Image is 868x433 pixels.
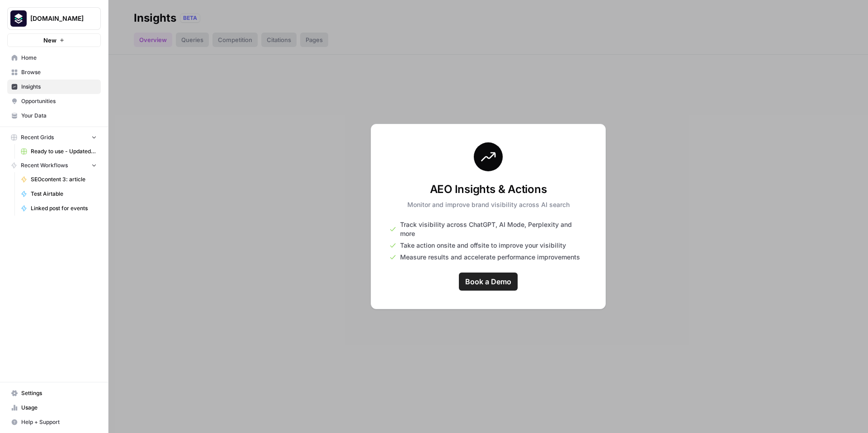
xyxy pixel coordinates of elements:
p: Monitor and improve brand visibility across AI search [407,200,570,209]
span: Settings [21,389,97,397]
span: Track visibility across ChatGPT, AI Mode, Perplexity and more [400,220,587,238]
h3: AEO Insights & Actions [407,182,570,197]
a: Your Data [7,108,101,123]
span: Opportunities [21,97,97,105]
a: Test Airtable [17,187,101,201]
span: Test Airtable [31,190,97,198]
img: Platformengineering.org Logo [10,10,27,27]
button: Help + Support [7,415,101,429]
a: Home [7,51,101,65]
span: [DOMAIN_NAME] [30,14,85,23]
span: Your Data [21,112,97,120]
a: Opportunities [7,94,101,108]
button: Workspace: Platformengineering.org [7,7,101,30]
span: Recent Grids [21,133,54,141]
span: Ready to use - Updated an existing tool profile in Webflow [31,147,97,155]
a: Linked post for events [17,201,101,216]
span: SEOcontent 3: article [31,175,97,184]
a: Insights [7,80,101,94]
span: Home [21,54,97,62]
span: Measure results and accelerate performance improvements [400,253,580,262]
span: Linked post for events [31,204,97,212]
button: Recent Workflows [7,159,101,172]
span: Recent Workflows [21,161,68,169]
a: Ready to use - Updated an existing tool profile in Webflow [17,144,101,159]
span: New [43,36,57,45]
span: Take action onsite and offsite to improve your visibility [400,241,566,250]
a: Browse [7,65,101,80]
a: Settings [7,386,101,400]
span: Usage [21,404,97,412]
a: Book a Demo [459,273,518,291]
button: Recent Grids [7,131,101,144]
button: New [7,33,101,47]
span: Book a Demo [465,276,511,287]
a: Usage [7,400,101,415]
a: SEOcontent 3: article [17,172,101,187]
span: Insights [21,83,97,91]
span: Help + Support [21,418,97,426]
span: Browse [21,68,97,76]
